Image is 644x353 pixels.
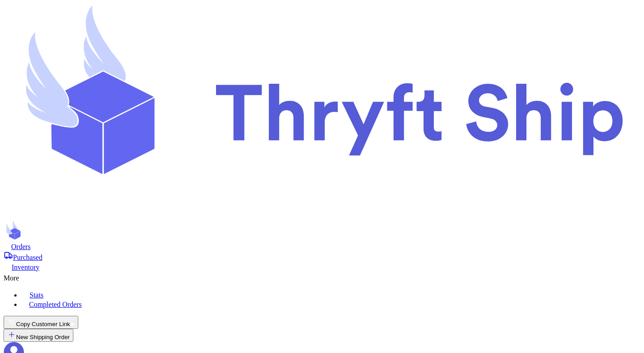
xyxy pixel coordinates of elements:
[4,251,640,262] a: Purchased
[12,263,39,271] span: Inventory
[21,299,640,309] a: Completed Orders
[30,291,43,299] span: Stats
[4,271,640,282] div: More
[21,289,640,299] a: Stats
[29,301,82,308] span: Completed Orders
[4,262,640,271] a: Inventory
[4,329,73,342] button: New Shipping Order
[11,243,31,250] span: Orders
[13,254,42,261] span: Purchased
[4,242,640,251] a: Orders
[4,316,78,329] button: Copy Customer Link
